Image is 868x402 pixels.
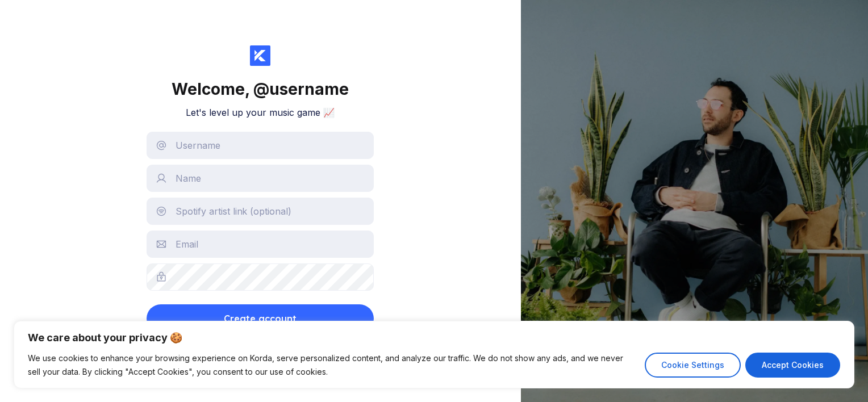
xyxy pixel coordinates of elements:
div: Welcome, [172,79,349,99]
input: Username [147,132,374,159]
span: username [269,79,349,99]
span: @ [253,79,269,99]
h2: Let's level up your music game 📈 [186,107,335,118]
button: Cookie Settings [645,353,741,378]
p: We use cookies to enhance your browsing experience on Korda, serve personalized content, and anal... [28,351,636,379]
p: We care about your privacy 🍪 [28,331,840,345]
button: Create account [147,304,374,333]
input: Name [147,165,374,192]
input: Email [147,231,374,258]
button: Accept Cookies [745,353,840,378]
input: Spotify artist link (optional) [147,198,374,225]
